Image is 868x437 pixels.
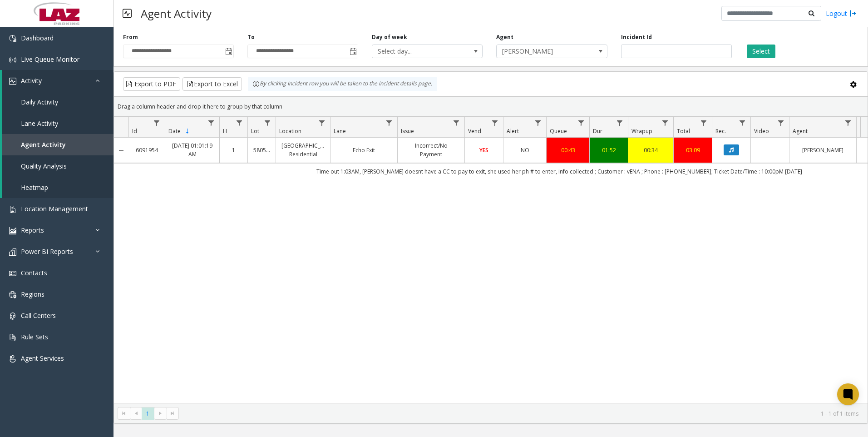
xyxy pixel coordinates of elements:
[123,33,138,41] label: From
[9,291,16,298] img: 'icon'
[9,313,16,320] img: 'icon'
[21,140,66,149] span: Agent Activity
[248,77,437,91] div: By clicking Incident row you will be taken to the incident details page.
[21,333,48,341] span: Rule Sets
[9,334,16,341] img: 'icon'
[21,55,79,64] span: Live Queue Monitor
[261,117,274,129] a: Lot Filter Menu
[21,162,67,170] span: Quality Analysis
[2,70,113,91] a: Activity
[403,141,459,159] a: Incorrect/No Payment
[372,33,407,41] label: Day of week
[21,34,54,42] span: Dashboard
[450,117,463,129] a: Issue Filter Menu
[621,33,652,41] label: Incident Id
[334,127,346,135] span: Lane
[223,45,233,58] span: Toggle popup
[114,99,868,114] div: Drag a column header and drop it here to group by that column
[9,56,16,64] img: 'icon'
[21,354,64,363] span: Agent Services
[182,77,242,91] button: Export to Excel
[383,117,395,129] a: Lane Filter Menu
[842,117,854,129] a: Agent Filter Menu
[21,119,58,128] span: Lane Activity
[132,127,137,135] span: Id
[316,117,328,129] a: Location Filter Menu
[21,311,56,320] span: Call Centers
[468,127,481,135] span: Vend
[679,146,706,154] a: 03:09
[677,127,690,135] span: Total
[532,117,544,129] a: Alert Filter Menu
[114,147,128,154] a: Collapse Details
[2,177,113,198] a: Heatmap
[184,410,858,417] kendo-pager-info: 1 - 1 of 1 items
[151,117,163,129] a: Id Filter Menu
[184,128,191,135] span: Sortable
[123,2,132,25] img: pageIcon
[123,77,180,91] button: Export to PDF
[849,9,857,18] img: logout
[552,146,584,154] a: 00:43
[9,248,16,256] img: 'icon'
[21,204,88,213] span: Location Management
[595,146,622,154] a: 01:52
[550,127,567,135] span: Queue
[736,117,749,129] a: Rec. Filter Menu
[747,45,775,58] button: Select
[253,146,270,154] a: 580519
[593,127,602,135] span: Dur
[470,146,498,154] a: YES
[114,117,868,403] div: Data table
[489,117,501,129] a: Vend Filter Menu
[171,141,214,159] a: [DATE] 01:01:19 AM
[281,141,325,159] a: [GEOGRAPHIC_DATA] Residential
[826,9,857,18] a: Logout
[9,355,16,363] img: 'icon'
[2,155,113,177] a: Quality Analysis
[497,45,585,58] span: [PERSON_NAME]
[793,127,808,135] span: Agent
[9,227,16,234] img: 'icon'
[21,76,42,85] span: Activity
[9,78,16,85] img: 'icon'
[795,146,851,154] a: [PERSON_NAME]
[659,117,671,129] a: Wrapup Filter Menu
[252,80,260,88] img: infoIcon.svg
[21,226,44,234] span: Reports
[21,268,47,277] span: Contacts
[754,127,769,135] span: Video
[247,33,255,41] label: To
[168,127,181,135] span: Date
[2,91,113,113] a: Daily Activity
[401,127,414,135] span: Issue
[496,33,513,41] label: Agent
[223,127,227,135] span: H
[372,45,460,58] span: Select day...
[21,247,73,256] span: Power BI Reports
[634,146,668,154] a: 00:34
[2,134,113,155] a: Agent Activity
[698,117,710,129] a: Total Filter Menu
[279,127,301,135] span: Location
[575,117,587,129] a: Queue Filter Menu
[134,146,159,154] a: 6091954
[225,146,242,154] a: 1
[507,127,519,135] span: Alert
[715,127,726,135] span: Rec.
[233,117,246,129] a: H Filter Menu
[775,117,787,129] a: Video Filter Menu
[631,127,652,135] span: Wrapup
[251,127,259,135] span: Lot
[9,206,16,213] img: 'icon'
[136,2,216,25] h3: Agent Activity
[509,146,541,154] a: NO
[336,146,392,154] a: Echo Exit
[479,146,488,154] span: YES
[21,98,58,106] span: Daily Activity
[21,183,48,192] span: Heatmap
